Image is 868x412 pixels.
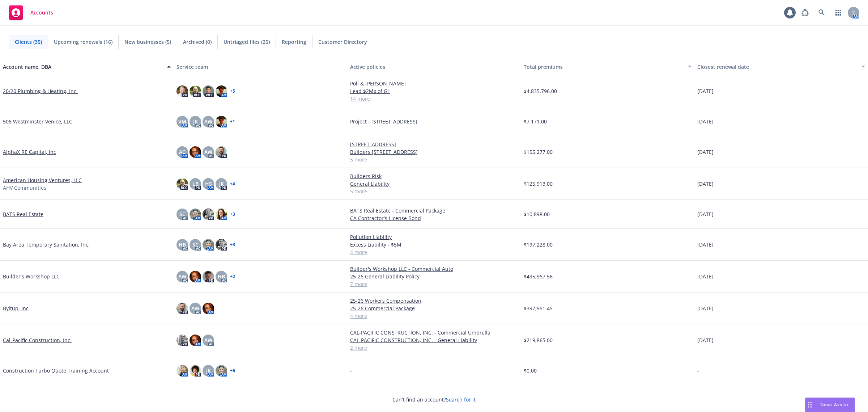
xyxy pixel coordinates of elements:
span: New businesses (5) [124,38,171,46]
img: photo [203,209,214,220]
a: Report a Bug [798,5,812,20]
a: 7 more [350,280,518,288]
span: $397,951.45 [524,304,553,312]
span: HB [218,273,225,280]
span: Clients (35) [15,38,42,46]
img: photo [176,335,188,346]
a: 25-26 Workers Compensation [350,297,518,304]
a: BATS Real Estate - Commercial Package [350,207,518,214]
img: photo [190,146,201,158]
span: [DATE] [697,304,714,312]
div: Closest renewal date [697,63,857,71]
button: Service team [174,58,347,75]
span: $155,277.00 [524,148,553,156]
a: + 3 [230,212,235,216]
a: Builder's Workshop LLC - Commercial Auto [350,265,518,273]
a: Construction Turbo Quote Training Account [3,367,109,374]
div: Service team [176,63,344,71]
a: Lead $2Mx of GL [350,87,518,95]
span: [DATE] [697,336,714,344]
span: AC [179,148,186,156]
a: + 6 [230,369,235,373]
a: Builders [STREET_ADDRESS] [350,148,518,156]
button: Nova Assist [805,398,855,412]
img: photo [190,85,201,97]
img: photo [176,85,188,97]
span: AW [178,273,186,280]
span: - [350,367,352,374]
a: 2 more [350,344,518,352]
span: SC [179,210,186,218]
span: $10,898.00 [524,210,550,218]
a: CA Contractor's License Bond [350,214,518,222]
a: BATS Real Estate [3,210,43,218]
a: [STREET_ADDRESS] [350,140,518,148]
span: $4,835,796.00 [524,87,557,95]
span: Untriaged files (25) [224,38,270,46]
img: photo [216,85,227,97]
span: [DATE] [697,148,714,156]
span: JK [219,180,224,188]
a: Search for it [446,396,476,403]
a: General Liability [350,180,518,188]
button: Total premiums [521,58,694,75]
span: Nova Assist [820,402,849,408]
img: photo [203,85,214,97]
span: HS [205,180,212,188]
a: CAL-PACIFIC CONSTRUCTION, INC. - Commercial Umbrella [350,329,518,336]
span: Upcoming renewals (16) [54,38,112,46]
a: Poll & [PERSON_NAME] [350,80,518,87]
a: Switch app [831,5,846,20]
a: Builders Risk [350,172,518,180]
a: AlphaX RE Capital, Inc [3,148,56,156]
a: + 2 [230,274,235,279]
span: [DATE] [697,87,714,95]
span: Accounts [30,10,53,16]
img: photo [203,271,214,282]
a: 4 more [350,248,518,256]
img: photo [216,116,227,127]
img: photo [190,335,201,346]
span: AW [204,118,212,125]
a: Search [814,5,829,20]
button: Closest renewal date [694,58,868,75]
span: AHV Communities [3,184,46,192]
img: photo [216,209,227,220]
span: [DATE] [697,273,714,280]
span: VM [178,118,186,125]
img: photo [203,239,214,251]
a: + 5 [230,89,235,93]
span: $0.00 [524,367,537,374]
span: AW [204,148,212,156]
a: Excess Liability - $5M [350,241,518,248]
span: Customer Directory [318,38,367,46]
a: 4 more [350,312,518,320]
a: CAL-PACIFIC CONSTRUCTION, INC. - General Liability [350,336,518,344]
span: [DATE] [697,210,714,218]
a: + 4 [230,182,235,186]
a: Builder's Workshop LLC [3,273,60,280]
img: photo [176,365,188,377]
span: $197,228.00 [524,241,553,248]
span: $495,967.56 [524,273,553,280]
img: photo [216,365,227,377]
img: photo [190,365,201,377]
a: Accounts [6,3,56,23]
span: [DATE] [697,241,714,248]
span: LB [192,180,199,188]
a: Byltup, Inc [3,304,29,312]
span: AW [204,336,212,344]
a: 25-26 Commercial Package [350,304,518,312]
a: Pollution Liability [350,233,518,241]
a: 20/20 Plumbing & Heating, Inc. [3,87,78,95]
img: photo [190,209,201,220]
span: Can't find an account? [392,396,476,403]
a: + 1 [230,119,235,124]
span: [DATE] [697,180,714,188]
a: 5 more [350,156,518,163]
